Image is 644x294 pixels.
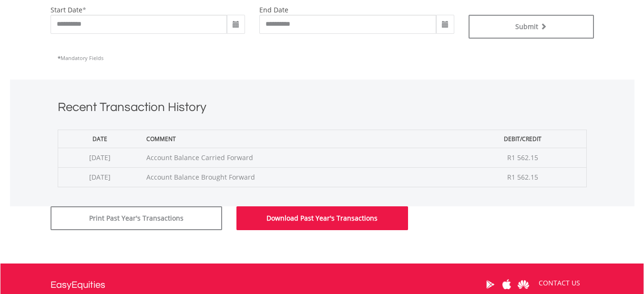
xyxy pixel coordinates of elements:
h1: Recent Transaction History [58,99,587,120]
td: Account Balance Carried Forward [142,148,459,167]
th: Comment [142,130,459,148]
span: R1 562.15 [507,153,538,162]
span: R1 562.15 [507,172,538,182]
td: [DATE] [58,148,142,167]
label: end date [259,5,288,14]
button: Download Past Year's Transactions [236,206,408,230]
label: start date [51,5,82,14]
th: Debit/Credit [459,130,586,148]
td: Account Balance Brought Forward [142,167,459,187]
button: Print Past Year's Transactions [51,206,222,230]
td: [DATE] [58,167,142,187]
button: Submit [469,15,594,39]
span: Mandatory Fields [58,54,103,61]
th: Date [58,130,142,148]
